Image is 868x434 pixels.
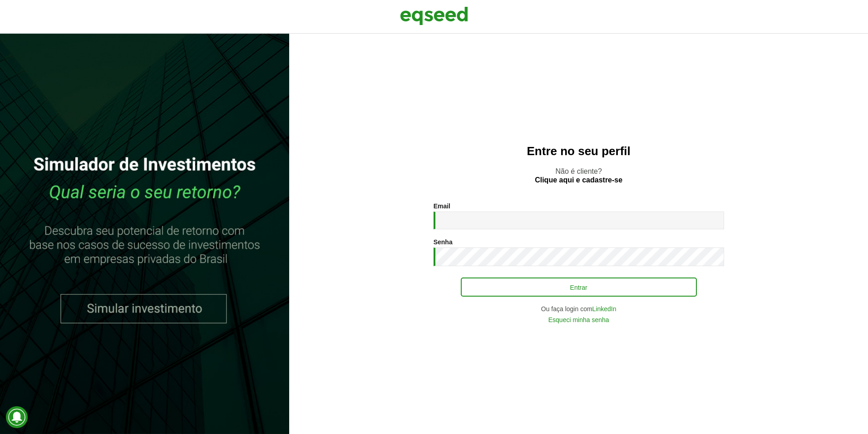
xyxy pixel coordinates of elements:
label: Senha [434,239,453,245]
label: Email [434,203,450,209]
h2: Entre no seu perfil [307,145,850,158]
button: Entrar [461,278,697,297]
p: Não é cliente? [307,167,850,184]
a: Clique aqui e cadastre-se [535,177,622,184]
a: Esqueci minha senha [548,317,609,323]
div: Ou faça login com [434,306,724,312]
a: LinkedIn [592,306,616,312]
img: EqSeed Logo [400,5,468,27]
